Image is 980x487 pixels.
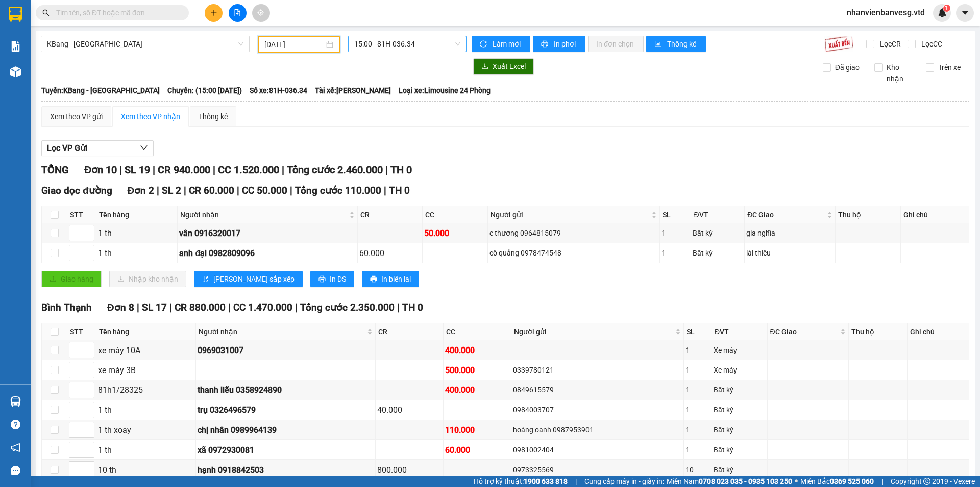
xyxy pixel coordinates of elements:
[377,404,442,416] div: 40.000
[184,184,186,196] span: |
[140,144,148,152] span: down
[945,5,948,12] span: 1
[128,184,155,196] span: Đơn 2
[424,227,486,240] div: 50.000
[234,9,241,16] span: file-add
[712,323,768,340] th: ĐVT
[179,227,355,240] div: vân 0916320017
[943,5,950,12] sup: 1
[233,302,292,313] span: CC 1.470.000
[98,344,194,357] div: xe máy 10A
[445,364,509,377] div: 500.000
[714,384,766,396] div: Bất kỳ
[41,140,154,156] button: Lọc VP Gửi
[473,58,534,75] button: downloadXuất Excel
[839,6,933,19] span: nhanvienbanvesg.vtd
[98,444,194,456] div: 1 th
[142,302,167,313] span: SL 17
[685,364,710,376] div: 1
[318,275,326,284] span: printer
[96,54,186,68] div: 480.000
[47,36,243,52] span: KBang - Sài Gòn
[9,7,22,22] img: logo-vxr
[213,273,295,285] span: [PERSON_NAME] sắp xếp
[290,184,292,196] span: |
[237,184,239,196] span: |
[198,463,374,476] div: hạnh 0918842503
[667,476,792,487] span: Miền Nam
[588,36,644,52] button: In đơn chọn
[390,164,412,176] span: TH 0
[397,302,400,313] span: |
[693,227,743,239] div: Bất kỳ
[747,209,825,220] span: ĐC Giao
[685,444,710,455] div: 1
[513,384,682,396] div: 0849615579
[685,344,710,356] div: 1
[41,184,112,196] span: Giao dọc đường
[493,38,522,50] span: Làm mới
[685,404,710,415] div: 1
[179,247,355,260] div: anh đại 0982809096
[175,302,226,313] span: CR 880.000
[481,63,488,71] span: download
[98,247,176,260] div: 1 th
[881,476,883,487] span: |
[198,344,374,357] div: 0969031007
[513,464,682,475] div: 0973325569
[795,479,798,483] span: ⚪️
[228,302,231,313] span: |
[513,424,682,435] div: hoàng oanh 0987953901
[661,227,689,239] div: 1
[199,326,365,337] span: Người nhận
[96,206,178,223] th: Tên hàng
[121,111,180,122] div: Xem theo VP nhận
[584,476,664,487] span: Cung cấp máy in - giấy in:
[198,424,374,436] div: chị nhân 0989964139
[883,62,918,84] span: Kho nhận
[901,206,969,223] th: Ghi chú
[66,73,80,87] span: SL
[381,273,411,285] span: In biên lai
[824,36,853,52] img: 9k=
[97,21,185,33] div: Dũng
[330,273,346,285] span: In DS
[399,85,491,96] span: Loại xe: Limousine 24 Phòng
[199,111,228,122] div: Thống kê
[667,38,698,50] span: Thống kê
[934,62,965,73] span: Trên xe
[661,247,689,259] div: 1
[377,463,442,476] div: 800.000
[98,463,194,476] div: 10 th
[10,41,21,52] img: solution-icon
[370,275,377,284] span: printer
[554,38,577,50] span: In phơi
[295,184,381,196] span: Tổng cước 110.000
[84,164,117,176] span: Đơn 10
[908,323,969,340] th: Ghi chú
[836,206,901,223] th: Thu hộ
[242,184,287,196] span: CC 50.000
[11,466,20,475] span: message
[198,444,374,456] div: xã 0972930081
[514,326,673,337] span: Người gửi
[97,9,185,21] div: An Khê
[359,247,421,260] div: 60.000
[541,40,550,49] span: printer
[714,344,766,356] div: Xe máy
[210,9,217,16] span: plus
[849,323,908,340] th: Thu hộ
[180,209,347,220] span: Người nhận
[107,302,134,313] span: Đơn 8
[198,384,374,397] div: thanh liễu 0358924890
[384,184,386,196] span: |
[194,271,303,287] button: sort-ascending[PERSON_NAME] sắp xếp
[685,424,710,435] div: 1
[714,444,766,455] div: Bất kỳ
[189,184,234,196] span: CR 60.000
[10,66,21,77] img: warehouse-icon
[96,56,110,67] span: CC :
[98,404,194,416] div: 1 th
[205,4,223,22] button: plus
[162,184,181,196] span: SL 2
